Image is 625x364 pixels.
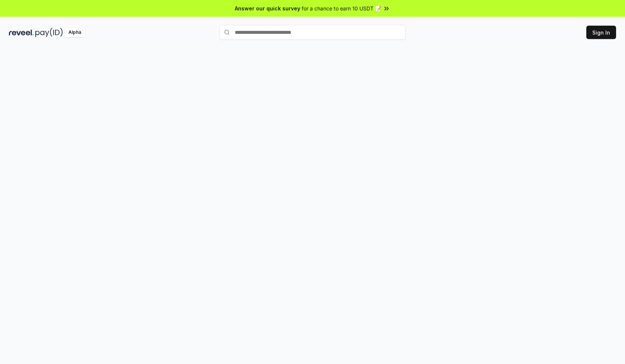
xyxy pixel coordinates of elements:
[302,4,381,12] span: for a chance to earn 10 USDT 📝
[35,28,63,37] img: pay_id
[586,26,616,39] button: Sign In
[235,4,300,12] span: Answer our quick survey
[9,28,34,37] img: reveel_dark
[64,28,85,37] div: Alpha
